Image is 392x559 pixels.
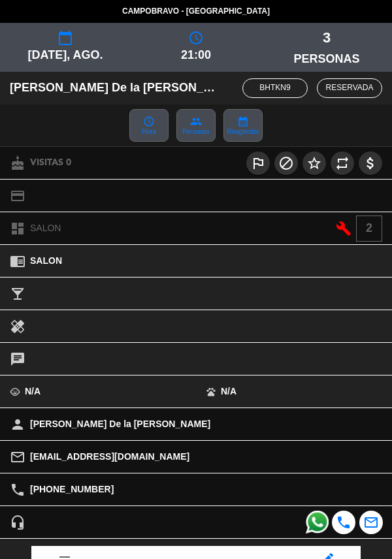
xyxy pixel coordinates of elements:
span: [PHONE_NUMBER] [30,482,114,497]
i: outlined_flag [250,155,266,171]
i: local_phone [10,482,25,498]
span: [PERSON_NAME] De la [PERSON_NAME] [30,417,210,432]
span: Visitas 0 [30,155,71,170]
span: [EMAIL_ADDRESS][DOMAIN_NAME] [30,449,189,464]
i: calendar_today [57,30,73,46]
i: mail_outline [10,449,25,465]
span: 21:00 [131,46,261,65]
i: repeat [335,155,350,171]
button: access_timeHora [129,109,169,142]
i: person [10,417,25,432]
i: mail_outline [363,515,379,530]
i: headset_mic [10,515,25,530]
span: Personas [182,129,210,135]
i: pets [206,387,216,397]
span: Hora [142,129,156,135]
i: cake [10,155,25,171]
i: healing [10,319,25,334]
button: peoplePersonas [176,109,216,142]
i: dashboard [10,221,25,236]
span: RESERVADA [317,78,382,98]
i: chat [10,351,25,367]
span: bHTkN9 [242,78,308,98]
span: SALON [30,253,62,268]
span: N/A [25,384,41,399]
span: Reagendar [227,129,259,135]
span: 3 [261,26,392,50]
i: child_care [10,387,20,397]
i: build [336,221,351,236]
span: SALON [30,221,61,236]
i: credit_card [10,188,25,204]
i: star_border [306,155,322,171]
i: people [190,116,202,127]
i: local_phone [336,515,351,530]
span: N/A [221,384,237,399]
i: query_builder [188,30,204,46]
i: chrome_reader_mode [10,253,25,269]
span: 2 [356,216,382,242]
i: calendar_month [237,116,249,127]
button: calendar_monthReagendar [223,109,263,142]
span: personas [261,50,392,69]
i: block [278,155,294,171]
i: local_bar [10,286,25,302]
i: access_time [143,116,155,127]
i: attach_money [363,155,378,171]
